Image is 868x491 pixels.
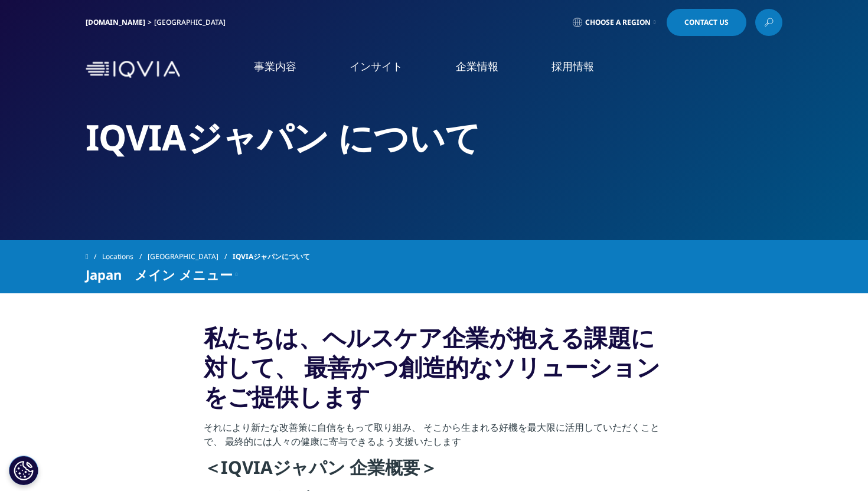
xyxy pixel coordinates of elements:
[204,323,665,420] h3: 私たちは、ヘルスケア企業が抱える課題に対して、 最善かつ創造的なソリューションをご提供します
[456,59,498,74] a: 企業情報
[254,59,296,74] a: 事業内容
[585,18,651,27] span: Choose a Region
[204,420,665,456] p: それにより新たな改善策に自信をもって取り組み、 そこから生まれる好機を最大限に活用していただくことで、 最終的には人々の健康に寄与できるよう支援いたします
[185,41,782,97] nav: Primary
[148,246,233,267] a: [GEOGRAPHIC_DATA]
[552,59,594,74] a: 採用情報
[102,246,148,267] a: Locations
[154,18,230,27] div: [GEOGRAPHIC_DATA]
[684,19,729,26] span: Contact Us
[667,9,746,36] a: Contact Us
[350,59,403,74] a: インサイト
[233,246,310,267] span: IQVIAジャパンについて
[9,456,38,485] button: Cookies Settings
[86,267,233,281] span: Japan メイン メニュー
[86,17,145,27] a: [DOMAIN_NAME]
[86,115,782,159] h2: IQVIAジャパン について
[204,456,665,488] h4: ＜IQVIAジャパン 企業概要＞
